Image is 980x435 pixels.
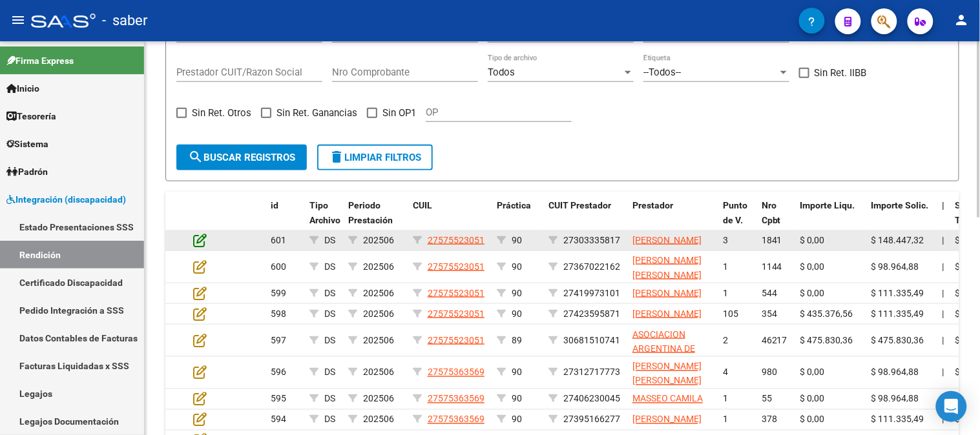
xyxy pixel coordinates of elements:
[512,394,522,404] span: 90
[343,192,408,248] datatable-header-cell: Periodo Prestación
[632,329,708,383] span: ASOCIACION ARGENTINA DE PADRES DE AUTISTAS APADEA
[188,149,203,165] mat-icon: search
[324,235,335,245] span: DS
[271,412,299,427] div: 594
[512,367,522,378] span: 90
[363,309,394,319] span: 202506
[762,288,777,298] span: 544
[815,65,867,81] span: Sin Ret. IIBB
[271,259,299,274] div: 600
[102,6,147,35] span: - saber
[6,81,39,96] span: Inicio
[271,365,299,380] div: 596
[871,394,919,404] span: $ 98.964,88
[271,286,299,301] div: 599
[271,200,278,210] span: id
[871,288,924,298] span: $ 111.335,49
[632,288,702,298] span: [PERSON_NAME]
[309,200,340,225] span: Tipo Archivo
[943,414,944,425] span: |
[723,394,728,404] span: 1
[800,288,825,298] span: $ 0,00
[762,261,782,272] span: 1144
[718,192,756,248] datatable-header-cell: Punto de V.
[723,261,728,272] span: 1
[428,309,485,319] span: 27575523051
[943,235,944,245] span: |
[413,200,432,210] span: CUIL
[762,235,782,245] span: 1841
[943,367,944,378] span: |
[428,235,485,245] span: 27575523051
[512,288,522,298] span: 90
[363,367,394,378] span: 202506
[800,414,825,425] span: $ 0,00
[329,149,344,165] mat-icon: delete
[871,235,924,245] span: $ 148.447,32
[756,192,795,248] datatable-header-cell: Nro Cpbt
[800,235,825,245] span: $ 0,00
[943,335,944,345] span: |
[428,367,485,378] span: 27575363569
[348,200,393,225] span: Periodo Prestación
[643,66,681,78] span: --Todos--
[762,309,777,319] span: 354
[762,367,777,378] span: 980
[563,335,620,345] span: 30681510741
[324,288,335,298] span: DS
[937,192,950,248] datatable-header-cell: |
[6,165,48,179] span: Padrón
[488,66,515,78] span: Todos
[723,288,728,298] span: 1
[271,333,299,348] div: 597
[363,288,394,298] span: 202506
[428,261,485,272] span: 27575523051
[871,414,924,425] span: $ 111.335,49
[363,261,394,272] span: 202506
[632,414,702,425] span: [PERSON_NAME]
[563,394,620,404] span: 27406230045
[800,261,825,272] span: $ 0,00
[512,335,522,345] span: 89
[871,335,924,345] span: $ 475.830,36
[563,288,620,298] span: 27419973101
[408,192,492,248] datatable-header-cell: CUIL
[795,192,866,248] datatable-header-cell: Importe Liqu.
[723,367,728,378] span: 4
[188,152,295,163] span: Buscar registros
[324,261,335,272] span: DS
[543,192,627,248] datatable-header-cell: CUIT Prestador
[6,137,48,151] span: Sistema
[632,235,702,245] span: [PERSON_NAME]
[324,367,335,378] span: DS
[324,309,335,319] span: DS
[512,235,522,245] span: 90
[497,200,531,210] span: Práctica
[871,309,924,319] span: $ 111.335,49
[627,192,718,248] datatable-header-cell: Prestador
[512,261,522,272] span: 90
[176,145,307,170] button: Buscar registros
[723,200,747,225] span: Punto de V.
[936,391,967,422] div: Open Intercom Messenger
[871,367,919,378] span: $ 98.964,88
[324,394,335,404] span: DS
[563,235,620,245] span: 27303335817
[363,335,394,345] span: 202506
[723,309,738,319] span: 105
[723,235,728,245] span: 3
[6,109,56,123] span: Tesorería
[762,200,781,225] span: Nro Cpbt
[363,414,394,425] span: 202506
[632,255,702,280] span: [PERSON_NAME] [PERSON_NAME]
[943,261,944,272] span: |
[192,105,251,121] span: Sin Ret. Otros
[382,105,416,121] span: Sin OP1
[800,335,853,345] span: $ 475.830,36
[762,394,772,404] span: 55
[943,288,944,298] span: |
[428,394,485,404] span: 27575363569
[866,192,937,248] datatable-header-cell: Importe Solic.
[271,307,299,321] div: 598
[632,309,702,319] span: [PERSON_NAME]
